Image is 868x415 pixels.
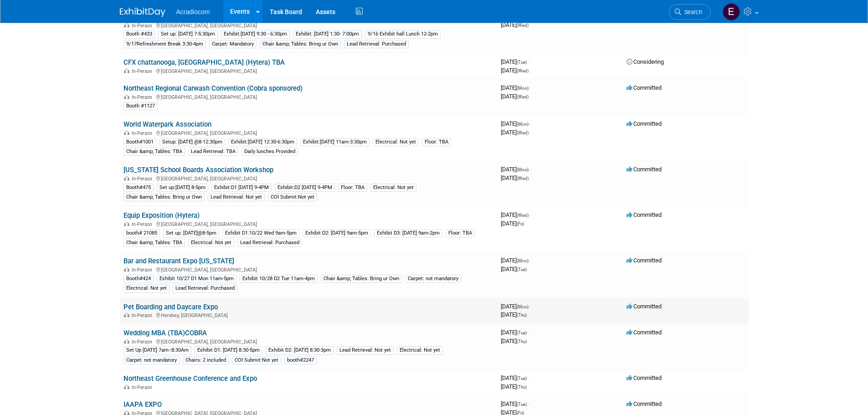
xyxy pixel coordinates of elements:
span: (Mon) [517,122,529,127]
div: Booth #1127 [123,102,158,110]
img: ExhibitDay [120,8,165,17]
span: (Tue) [517,60,527,65]
span: [DATE] [501,400,529,407]
span: - [528,374,529,381]
div: Chair &amp; Tables: Bring ur Own [260,40,341,48]
img: In-Person Event [124,221,129,226]
span: [DATE] [501,211,531,218]
div: Lead Retrieval: Not yet [208,193,265,201]
span: (Mon) [517,86,529,91]
span: [DATE] [501,303,531,310]
div: Chair &amp; Tables: Bring ur Own [123,193,205,201]
div: 9/17Refreshment Break 3:30-4pm [123,40,206,48]
img: In-Person Event [124,339,129,343]
div: [GEOGRAPHIC_DATA], [GEOGRAPHIC_DATA] [123,338,493,345]
div: Exhibit D1:10/22 Wed 9am-5pm [222,229,299,237]
div: Electrical: Not yet [397,346,443,354]
div: [GEOGRAPHIC_DATA], [GEOGRAPHIC_DATA] [123,220,493,227]
div: [GEOGRAPHIC_DATA], [GEOGRAPHIC_DATA] [123,21,493,29]
div: [GEOGRAPHIC_DATA], [GEOGRAPHIC_DATA] [123,266,493,273]
div: Daily lunches Provided [241,148,298,156]
a: CFX chattanooga, [GEOGRAPHIC_DATA] (Hytera) TBA [123,58,285,67]
img: In-Person Event [124,267,129,272]
span: [DATE] [501,84,531,91]
span: - [528,400,529,407]
span: (Wed) [517,213,529,218]
span: (Wed) [517,23,529,28]
a: Equip Exposition (Hytera) [123,211,200,220]
span: (Tue) [517,267,527,272]
div: Electrical: Not yet [188,239,234,247]
span: - [530,120,531,127]
a: Bar and Restaurant Expo [US_STATE] [123,257,234,265]
div: Lead Retrieval: Purchased [344,40,409,48]
div: Exhibit 10/27 D1 Mon 11am-5pm [157,275,236,283]
div: Exhibit D2: [DATE] 9am-5pm [303,229,371,237]
span: [DATE] [501,21,529,28]
div: COI Submit:Not yet [232,356,281,364]
div: Exhibit D1: [DATE] 8:30-5pm [195,346,262,354]
span: [DATE] [501,220,524,227]
div: Exhibit:D1 [DATE] 9-4PM [211,184,272,192]
span: In-Person [132,176,155,182]
span: (Wed) [517,176,529,181]
span: [DATE] [501,266,527,272]
div: Floor: TBA [446,229,475,237]
span: [DATE] [501,374,529,381]
span: (Tue) [517,376,527,381]
span: Acradiocom [176,8,210,15]
div: Floor: TBA [422,138,451,146]
div: Lead Retrieval: Purchased [173,284,237,292]
div: Lead Retrieval: Purchased [237,239,302,247]
span: (Mon) [517,258,529,263]
div: Chair &amp; Tables: TBA [123,148,185,156]
div: Lead Retrieval: Not yet [337,346,394,354]
img: In-Person Event [124,384,129,389]
span: [DATE] [501,58,529,65]
span: [DATE] [501,120,531,127]
a: Pet Boarding and Daycare Expo [123,303,218,311]
div: Electrical: Not yet [373,138,419,146]
a: Northeast Greenhouse Conference and Expo [123,374,257,383]
div: booth# 21085 [123,229,160,237]
div: Exhibit 10/28 D2 Tue 11am-4pm [240,275,318,283]
div: Chairs: 2 included [183,356,229,364]
div: booth#2247 [284,356,317,364]
div: Exhibit D2: [DATE] 8:30-3pm [266,346,334,354]
span: - [530,303,531,310]
div: Set up: [DATE]@8-5pm [163,229,219,237]
div: Electrical: Not yet [123,284,169,292]
span: [DATE] [501,311,527,318]
span: In-Person [132,94,155,100]
span: (Wed) [517,130,529,135]
span: Committed [627,400,662,407]
div: [GEOGRAPHIC_DATA], [GEOGRAPHIC_DATA] [123,174,493,182]
span: (Thu) [517,313,527,318]
div: Exhibit: [DATE] 1:30- 7:00pm [293,30,362,38]
div: Booth#1001 [123,138,156,146]
a: World Waterpark Association [123,120,211,128]
span: Committed [627,303,662,310]
div: Carpet: not mandatory [123,356,180,364]
span: - [530,211,531,218]
div: Set Up [DATE] 7am-:8:30Am [123,346,191,354]
span: (Tue) [517,330,527,335]
span: Committed [627,166,662,173]
span: [DATE] [501,329,529,336]
span: [DATE] [501,129,529,136]
span: In-Person [132,130,155,136]
span: Committed [627,329,662,336]
span: (Tue) [517,402,527,407]
span: - [530,166,531,173]
div: Set up: [DATE] 7-5:30pm [158,30,218,38]
span: - [530,84,531,91]
div: Setup: [DATE] @8-12:30pm [159,138,225,146]
span: Committed [627,84,662,91]
div: Exhibit:[DATE] 9:30 - 6:30pm [221,30,290,38]
div: Booth #433 [123,30,155,38]
img: Elizabeth Martinez [723,3,740,20]
img: In-Person Event [124,130,129,135]
span: Committed [627,374,662,381]
span: Committed [627,120,662,127]
img: In-Person Event [124,94,129,99]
